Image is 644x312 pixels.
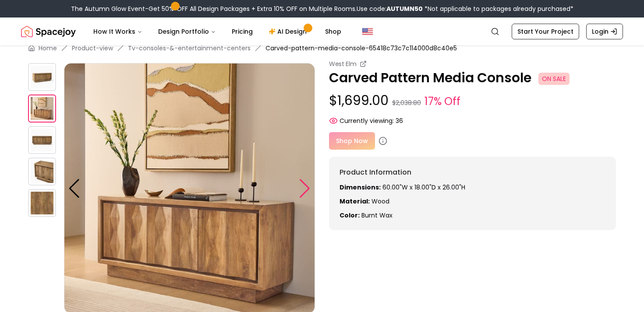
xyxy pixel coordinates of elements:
[386,4,423,13] b: AUTUMN50
[512,24,579,39] a: Start Your Project
[151,23,223,40] button: Design Portfolio
[340,211,360,220] strong: Color:
[28,63,56,91] img: https://storage.googleapis.com/spacejoy-main/assets/65418c73c7c114000d8c40e5/product_0_p5ielmk4m0k
[39,44,57,53] a: Home
[361,211,393,220] span: burnt wax
[329,93,616,109] p: $1,699.00
[392,98,421,107] small: $2,038.80
[28,126,56,154] img: https://storage.googleapis.com/spacejoy-main/assets/65418c73c7c114000d8c40e5/product_2_247bhgjjihoj
[396,116,403,125] span: 36
[265,44,457,53] span: Carved-pattern-media-console-65418c73c7c114000d8c40e5
[340,183,605,192] p: 60.00"W x 18.00"D x 26.00"H
[425,94,460,109] small: 17% Off
[586,24,623,39] a: Login
[28,44,616,53] nav: breadcrumb
[28,189,56,217] img: https://storage.googleapis.com/spacejoy-main/assets/65418c73c7c114000d8c40e5/product_4_6h8024225e9h
[128,44,251,53] a: Tv-consoles-&-entertainment-centers
[318,23,348,40] a: Shop
[423,4,573,13] span: *Not applicable to packages already purchased*
[538,73,570,85] span: ON SALE
[225,23,260,40] a: Pricing
[86,23,348,40] nav: Main
[21,23,76,40] a: Spacejoy
[72,44,113,53] a: Product-view
[21,18,623,46] nav: Global
[28,95,56,123] img: https://storage.googleapis.com/spacejoy-main/assets/65418c73c7c114000d8c40e5/product_1_cebk09lk6jib
[21,23,76,40] img: Spacejoy Logo
[28,158,56,186] img: https://storage.googleapis.com/spacejoy-main/assets/65418c73c7c114000d8c40e5/product_3_3fgceo58m1e7
[71,4,573,13] div: The Autumn Glow Event-Get 50% OFF All Design Packages + Extra 10% OFF on Multiple Rooms.
[362,26,373,37] img: United States
[340,183,381,192] strong: Dimensions:
[372,197,389,206] span: Wood
[340,116,394,125] span: Currently viewing:
[86,23,149,40] button: How It Works
[329,60,356,68] small: West Elm
[340,167,605,178] h6: Product Information
[262,23,316,40] a: AI Design
[357,4,423,13] span: Use code:
[329,70,616,86] p: Carved Pattern Media Console
[340,197,370,206] strong: Material:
